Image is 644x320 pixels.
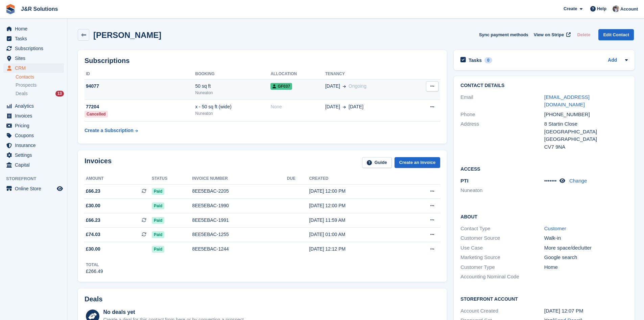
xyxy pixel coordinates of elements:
a: Change [569,178,587,184]
a: menu [3,184,64,193]
a: [EMAIL_ADDRESS][DOMAIN_NAME] [544,94,590,108]
span: £30.00 [86,246,100,253]
div: Phone [460,111,544,119]
th: Allocation [270,69,325,80]
div: [DATE] 11:59 AM [309,217,403,224]
div: 8EE5EBAC-1990 [192,202,287,209]
div: Total [86,262,103,268]
th: Status [152,173,192,184]
span: Online Store [15,184,55,193]
span: £30.00 [86,202,100,209]
span: Tasks [15,34,55,43]
th: Due [287,173,309,184]
div: Nuneaton [195,110,270,116]
span: Create [564,5,577,12]
div: 0 [484,57,492,63]
h2: [PERSON_NAME] [93,30,161,40]
span: Coupons [15,131,55,140]
th: Amount [85,173,152,184]
span: £74.03 [86,231,100,238]
span: Invoices [15,111,55,121]
span: Pricing [15,121,55,130]
div: Cancelled [85,111,108,118]
div: Customer Type [460,263,544,271]
li: Nuneaton [460,187,544,194]
div: [PHONE_NUMBER] [544,111,628,119]
span: Account [620,6,638,13]
div: 8EE5EBAC-1244 [192,246,287,253]
div: x - 50 sq ft (wide) [195,103,270,110]
h2: Access [460,165,628,172]
span: Home [15,24,55,34]
div: [GEOGRAPHIC_DATA] [544,135,628,143]
span: Subscriptions [15,44,55,53]
div: [DATE] 12:00 PM [309,202,403,209]
span: [DATE] [325,103,340,110]
h2: Contact Details [460,83,628,88]
span: PTI [460,178,468,184]
th: ID [85,69,195,80]
div: [DATE] 12:00 PM [309,188,403,195]
a: J&R Solutions [18,3,61,15]
a: Deals 13 [16,90,64,97]
h2: Storefront Account [460,295,628,302]
span: Paid [152,231,164,238]
a: Create a Subscription [85,124,138,137]
img: Steve Revell [613,5,619,12]
span: Deals [16,90,28,97]
div: No deals yet [103,308,245,316]
a: Edit Contact [598,29,634,40]
span: CRM [15,63,55,73]
div: [GEOGRAPHIC_DATA] [544,128,628,136]
th: Invoice number [192,173,287,184]
span: Storefront [6,175,67,182]
span: Paid [152,202,164,209]
a: menu [3,24,64,34]
div: Marketing Source [460,254,544,261]
div: Create a Subscription [85,127,134,134]
span: £66.23 [86,217,100,224]
div: Account Created [460,307,544,315]
a: menu [3,63,64,73]
span: Help [597,5,606,12]
span: Paid [152,217,164,224]
button: Sync payment methods [479,29,528,40]
a: Guide [362,157,392,168]
span: Paid [152,188,164,195]
a: menu [3,34,64,43]
span: Ongoing [349,83,366,89]
a: Add [608,57,617,64]
a: Customer [544,226,566,231]
div: Email [460,93,544,109]
div: 50 sq ft [195,83,270,90]
div: [DATE] 01:00 AM [309,231,403,238]
th: Tenancy [325,69,411,80]
a: menu [3,111,64,121]
span: Analytics [15,101,55,111]
span: Sites [15,54,55,63]
div: None [270,103,325,110]
h2: Subscriptions [85,57,440,65]
a: Preview store [56,185,64,193]
a: Create an Invoice [395,157,440,168]
span: Paid [152,246,164,253]
div: [DATE] 12:07 PM [544,307,628,315]
div: 8 Startin Close [544,120,628,128]
div: Accounting Nominal Code [460,273,544,281]
div: Nuneaton [195,90,270,96]
div: Walk-in [544,234,628,242]
span: Prospects [16,82,37,88]
a: menu [3,101,64,111]
a: menu [3,160,64,170]
div: Contact Type [460,225,544,233]
a: menu [3,54,64,63]
a: Contacts [16,74,64,80]
button: Delete [574,29,593,40]
div: 8EE5EBAC-1991 [192,217,287,224]
div: £266.49 [86,268,103,275]
img: stora-icon-8386f47178a22dfd0bd8f6a31ec36ba5ce8667c1dd55bd0f319d3a0aa187defe.svg [5,4,16,14]
div: Google search [544,254,628,261]
div: Customer Source [460,234,544,242]
div: Home [544,263,628,271]
a: Prospects [16,82,64,89]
